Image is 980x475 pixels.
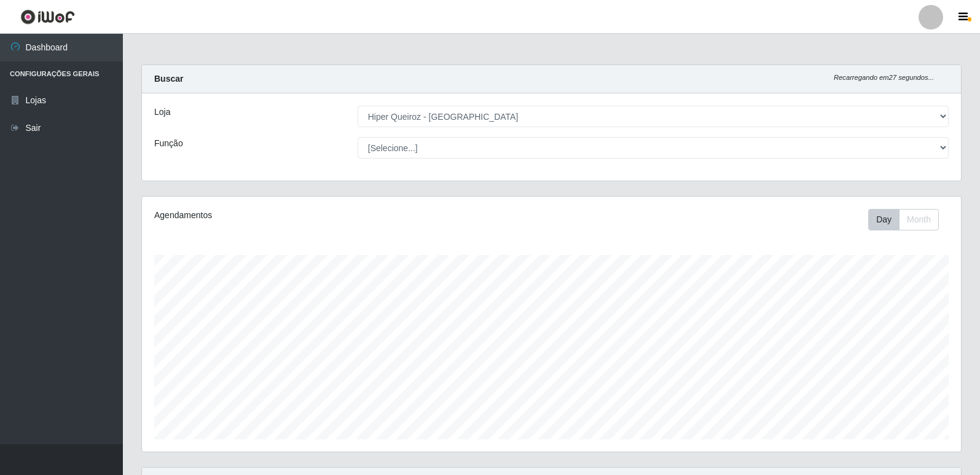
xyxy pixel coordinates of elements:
button: Month [899,209,939,230]
div: First group [868,209,939,230]
strong: Buscar [154,74,183,84]
label: Função [154,137,183,150]
div: Agendamentos [154,209,474,222]
button: Day [868,209,900,230]
div: Toolbar with button groups [868,209,949,230]
i: Recarregando em 27 segundos... [834,74,934,81]
img: CoreUI Logo [20,9,75,25]
label: Loja [154,106,170,119]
